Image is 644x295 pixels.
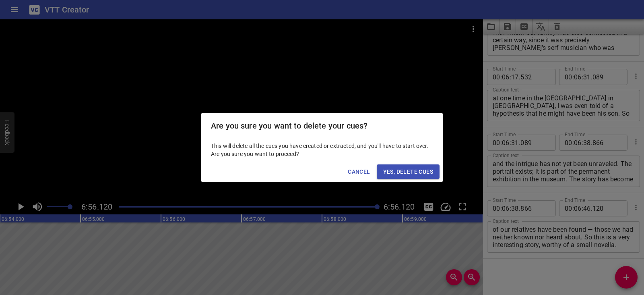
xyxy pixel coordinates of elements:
[377,164,440,179] button: Yes, Delete Cues
[211,119,433,132] h2: Are you sure you want to delete your cues?
[383,167,433,177] span: Yes, Delete Cues
[201,139,443,161] div: This will delete all the cues you have created or extracted, and you'll have to start over. Are y...
[348,167,370,177] span: Cancel
[345,164,373,179] button: Cancel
